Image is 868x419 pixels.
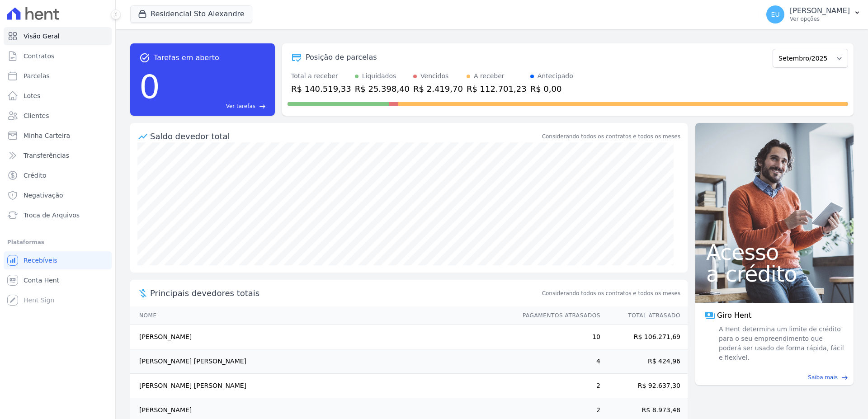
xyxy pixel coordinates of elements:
[413,83,463,95] div: R$ 2.419,70
[514,325,601,349] td: 10
[24,71,50,80] span: Parcelas
[4,47,112,65] a: Contratos
[701,373,848,381] a: Saiba mais east
[4,87,112,105] a: Lotes
[355,83,410,95] div: R$ 25.398,40
[259,103,266,110] span: east
[841,374,848,381] span: east
[717,325,844,363] span: A Hent determina um limite de crédito para o seu empreendimento que poderá ser usado de forma ráp...
[601,349,688,374] td: R$ 424,96
[24,52,54,61] span: Contratos
[130,306,514,325] th: Nome
[24,32,60,41] span: Visão Geral
[4,271,112,289] a: Conta Hent
[4,146,112,165] a: Transferências
[4,27,112,45] a: Visão Geral
[4,206,112,224] a: Troca de Arquivos
[130,374,514,398] td: [PERSON_NAME] [PERSON_NAME]
[150,130,540,142] div: Saldo devedor total
[24,111,49,120] span: Clientes
[790,6,850,15] p: [PERSON_NAME]
[808,373,838,381] span: Saiba mais
[7,237,108,248] div: Plataformas
[130,349,514,374] td: [PERSON_NAME] [PERSON_NAME]
[4,166,112,184] a: Crédito
[226,102,255,110] span: Ver tarefas
[291,71,351,81] div: Total a receber
[24,131,70,140] span: Minha Carteira
[150,287,540,299] span: Principais devedores totais
[24,191,63,200] span: Negativação
[790,15,850,23] p: Ver opções
[24,276,59,285] span: Conta Hent
[139,52,150,63] span: task_alt
[467,83,527,95] div: R$ 112.701,23
[706,241,843,263] span: Acesso
[154,52,219,63] span: Tarefas em aberto
[771,11,780,18] span: EU
[24,171,47,180] span: Crédito
[4,186,112,204] a: Negativação
[530,83,573,95] div: R$ 0,00
[24,151,69,160] span: Transferências
[538,71,573,81] div: Antecipado
[4,67,112,85] a: Parcelas
[514,306,601,325] th: Pagamentos Atrasados
[514,374,601,398] td: 2
[139,63,160,110] div: 0
[601,306,688,325] th: Total Atrasado
[362,71,396,81] div: Liquidados
[164,102,266,110] a: Ver tarefas east
[130,325,514,349] td: [PERSON_NAME]
[291,83,351,95] div: R$ 140.519,33
[4,107,112,125] a: Clientes
[759,2,868,27] button: EU [PERSON_NAME] Ver opções
[514,349,601,374] td: 4
[24,91,41,100] span: Lotes
[420,71,448,81] div: Vencidos
[4,127,112,145] a: Minha Carteira
[542,132,680,141] div: Considerando todos os contratos e todos os meses
[601,374,688,398] td: R$ 92.637,30
[24,256,57,265] span: Recebíveis
[24,211,80,220] span: Troca de Arquivos
[474,71,505,81] div: A receber
[717,310,751,321] span: Giro Hent
[601,325,688,349] td: R$ 106.271,69
[130,5,252,23] button: Residencial Sto Alexandre
[4,251,112,269] a: Recebíveis
[706,263,843,285] span: a crédito
[306,52,377,63] div: Posição de parcelas
[542,289,680,297] span: Considerando todos os contratos e todos os meses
